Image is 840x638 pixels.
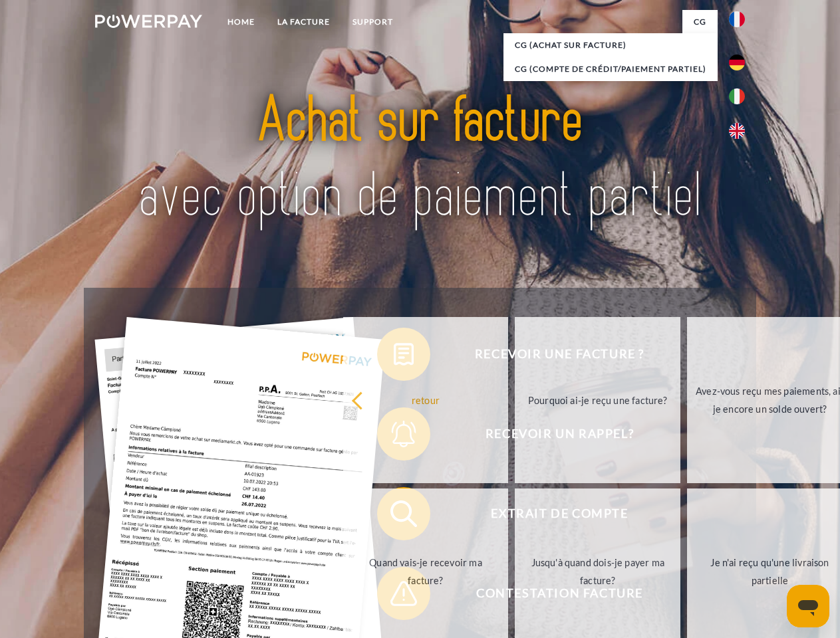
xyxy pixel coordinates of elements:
a: CG [682,10,718,34]
a: Home [216,10,266,34]
img: title-powerpay_fr.svg [127,64,713,255]
iframe: Bouton de lancement de la fenêtre de messagerie [787,585,829,627]
a: CG (achat sur facture) [503,33,718,57]
div: Pourquoi ai-je reçu une facture? [523,391,672,409]
div: Jusqu'à quand dois-je payer ma facture? [523,554,672,589]
div: retour [351,391,501,409]
img: it [729,88,745,104]
a: CG (Compte de crédit/paiement partiel) [503,57,718,81]
img: logo-powerpay-white.svg [95,15,202,28]
img: fr [729,11,745,27]
a: LA FACTURE [266,10,341,34]
a: Support [341,10,404,34]
img: de [729,54,745,70]
img: en [729,123,745,139]
div: Quand vais-je recevoir ma facture? [351,554,501,589]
